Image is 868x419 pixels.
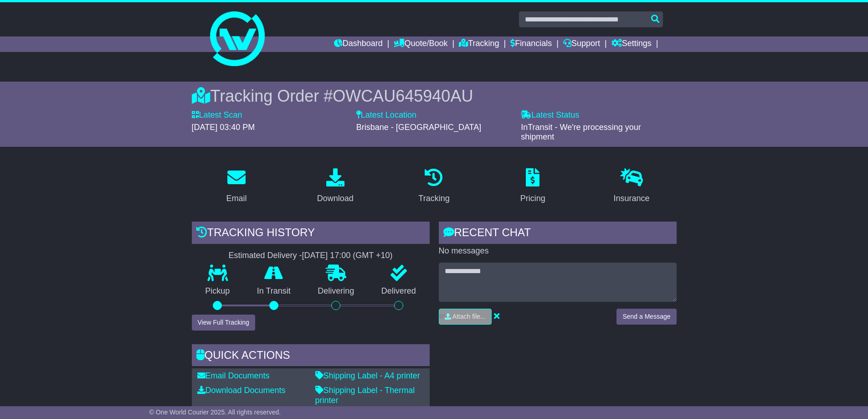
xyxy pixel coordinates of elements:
p: In Transit [243,286,304,296]
div: Pricing [520,192,545,205]
a: Email Documents [197,371,270,380]
div: Estimated Delivery - [192,251,430,261]
a: Email [220,165,252,208]
div: Download [317,192,354,205]
a: Quote/Book [394,36,447,52]
div: Tracking [418,192,449,205]
p: Delivering [304,286,368,296]
a: Dashboard [334,36,383,52]
p: No messages [439,246,677,256]
button: Send a Message [616,309,676,325]
div: Tracking history [192,222,430,246]
span: © One World Courier 2025. All rights reserved. [149,409,281,416]
a: Tracking [459,36,499,52]
div: RECENT CHAT [439,222,677,246]
a: Download [311,165,360,208]
span: InTransit - We're processing your shipment [521,123,641,142]
p: Delivered [368,286,430,296]
button: View Full Tracking [192,315,255,331]
a: Shipping Label - A4 printer [315,371,420,380]
div: Insurance [614,192,650,205]
div: Email [226,192,247,205]
a: Download Documents [197,386,286,395]
p: Pickup [192,286,244,296]
span: OWCAU645940AU [333,87,473,105]
a: Tracking [412,165,455,208]
a: Financials [510,36,552,52]
a: Support [563,36,600,52]
label: Latest Location [356,110,416,120]
label: Latest Status [521,110,579,120]
a: Settings [611,36,652,52]
div: [DATE] 17:00 (GMT +10) [302,251,393,261]
a: Insurance [608,165,656,208]
span: Brisbane - [GEOGRAPHIC_DATA] [356,123,481,132]
div: Quick Actions [192,344,430,369]
a: Pricing [514,165,551,208]
span: [DATE] 03:40 PM [192,123,255,132]
div: Tracking Order # [192,86,677,106]
label: Latest Scan [192,110,242,120]
a: Shipping Label - Thermal printer [315,386,415,405]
